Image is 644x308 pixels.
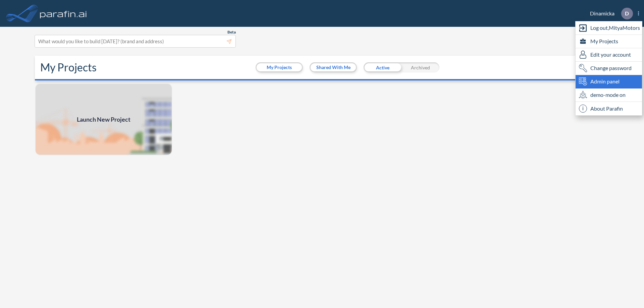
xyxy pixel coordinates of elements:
div: Log out [576,21,642,35]
div: My Projects [576,35,642,48]
div: Dinamicka [580,8,639,19]
img: logo [39,7,88,20]
span: Launch New Project [77,115,130,124]
p: D [625,10,629,16]
span: About Parafin [590,105,623,113]
div: Active [364,62,401,72]
div: Admin panel [576,75,642,88]
div: Edit user [576,48,642,62]
span: Admin panel [590,77,620,85]
div: Change password [576,62,642,75]
div: demo-mode on [576,88,642,102]
span: i [579,105,587,113]
a: Launch New Project [35,83,172,156]
span: Change password [590,64,632,72]
button: My Projects [257,63,302,71]
img: add [35,83,172,156]
div: About Parafin [576,102,642,115]
h2: My Projects [40,61,97,74]
span: Log out, MityaMotors [590,24,640,32]
button: Shared With Me [311,63,356,71]
div: Archived [401,62,439,72]
span: Beta [227,29,236,35]
span: My Projects [590,37,618,45]
span: demo-mode on [590,91,626,99]
span: Edit your account [590,51,631,59]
